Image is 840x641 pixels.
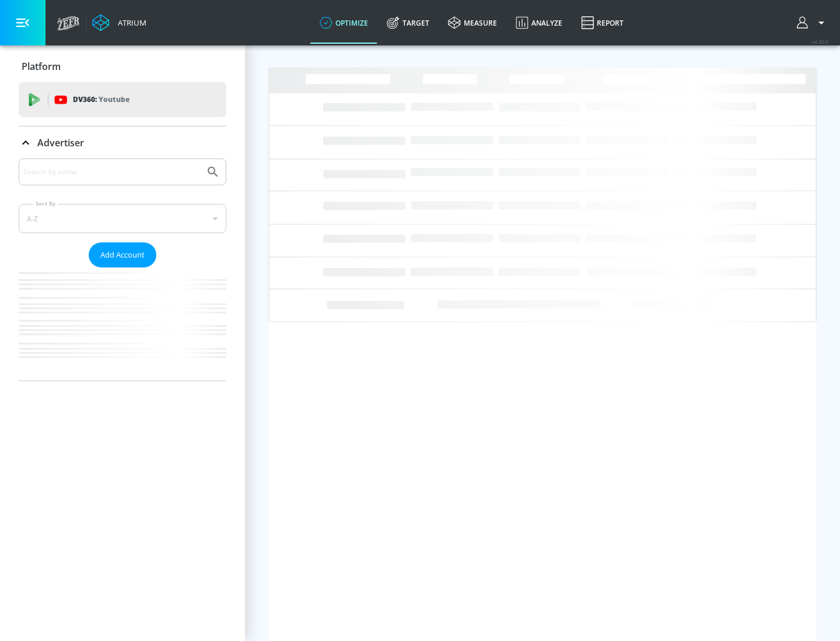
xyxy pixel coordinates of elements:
a: measure [439,2,506,44]
span: v 4.32.0 [812,38,828,45]
span: Add Account [100,248,145,262]
p: Platform [22,60,61,73]
p: Advertiser [37,136,84,149]
label: Sort By [33,200,58,207]
div: Advertiser [19,126,226,159]
a: Analyze [506,2,572,44]
div: DV360: Youtube [19,82,226,117]
nav: list of Advertiser [19,267,226,381]
div: A-Z [19,204,226,233]
div: Advertiser [19,159,226,381]
div: Atrium [113,17,146,28]
div: Platform [19,50,226,83]
a: Target [377,2,439,44]
a: Report [572,2,633,44]
input: Search by name [23,164,200,179]
button: Add Account [89,242,156,267]
a: optimize [310,2,377,44]
p: DV360: [73,93,129,106]
a: Atrium [92,14,146,31]
p: Youtube [99,93,129,105]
